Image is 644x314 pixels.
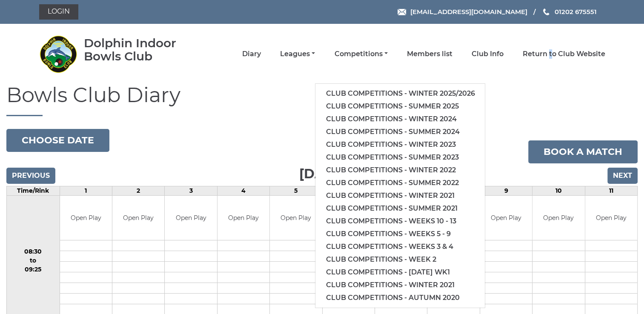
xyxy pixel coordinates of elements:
a: Club competitions - Week 2 [315,253,485,266]
td: 1 [60,186,112,195]
td: Open Play [165,196,217,240]
a: Club competitions - Winter 2021 [315,279,485,291]
td: Open Play [480,196,532,240]
a: Members list [407,49,452,59]
a: Club competitions - Winter 2022 [315,164,485,177]
a: Return to Club Website [523,49,605,59]
a: Club competitions - Weeks 10 - 13 [315,215,485,228]
a: Club competitions - [DATE] wk1 [315,266,485,279]
a: Club competitions - Summer 2022 [315,177,485,189]
td: 5 [270,186,322,195]
td: 3 [165,186,217,195]
h1: Bowls Club Diary [6,84,638,116]
a: Phone us 01202 675551 [542,7,596,17]
a: Login [39,4,78,20]
input: Previous [6,168,55,184]
a: Club competitions - Winter 2025/2026 [315,87,485,100]
a: Competitions [334,49,387,59]
a: Book a match [528,140,638,163]
td: Open Play [532,196,584,240]
a: Club competitions - Winter 2021 [315,189,485,202]
td: Open Play [585,196,638,240]
td: 9 [480,186,532,195]
a: Diary [242,49,261,59]
a: Leagues [280,49,315,59]
a: Club competitions - Winter 2024 [315,113,485,126]
span: 01202 675551 [554,8,596,16]
td: Open Play [218,196,269,240]
img: Email [398,9,406,15]
a: Email [EMAIL_ADDRESS][DOMAIN_NAME] [398,7,527,17]
a: Club competitions - Summer 2021 [315,202,485,215]
td: 4 [217,186,269,195]
img: Dolphin Indoor Bowls Club [39,35,77,73]
input: Next [607,168,638,184]
td: Open Play [60,196,112,240]
a: Club competitions - Summer 2023 [315,151,485,164]
a: Club competitions - Autumn 2020 [315,291,485,304]
a: Club competitions - Weeks 5 - 9 [315,228,485,240]
a: Club competitions - Summer 2024 [315,126,485,138]
ul: Competitions [315,83,485,308]
a: Club competitions - Winter 2023 [315,138,485,151]
td: 2 [112,186,164,195]
a: Club Info [472,49,504,59]
td: Open Play [112,196,164,240]
td: Time/Rink [7,186,60,195]
a: Club competitions - Summer 2025 [315,100,485,113]
button: Choose date [6,129,109,152]
img: Phone us [543,9,549,15]
div: Dolphin Indoor Bowls Club [84,37,201,63]
td: 10 [532,186,585,195]
td: 11 [585,186,638,195]
span: [EMAIL_ADDRESS][DOMAIN_NAME] [410,8,527,16]
a: Club competitions - Weeks 3 & 4 [315,240,485,253]
td: Open Play [270,196,322,240]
